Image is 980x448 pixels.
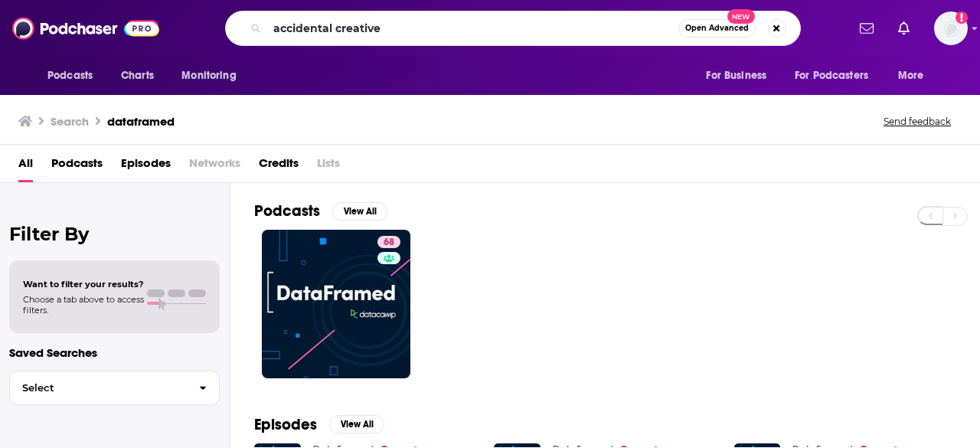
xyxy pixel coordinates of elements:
span: Charts [121,65,154,87]
div: Search podcasts, credits, & more... [225,11,801,46]
span: Logged in as megcassidy [934,11,968,45]
h2: Podcasts [254,201,320,221]
a: Charts [111,61,163,90]
a: 68 [262,230,410,378]
a: Credits [259,151,299,182]
a: Podcasts [51,151,103,182]
span: For Podcasters [795,65,868,87]
button: open menu [695,61,786,90]
a: All [18,151,33,182]
a: Show notifications dropdown [892,15,916,41]
input: Search podcasts, credits, & more... [267,16,678,41]
span: Podcasts [47,65,93,87]
button: open menu [887,61,943,90]
span: More [898,65,924,87]
h3: Search [51,114,89,129]
span: Choose a tab above to access filters. [23,294,144,316]
span: Lists [317,151,340,182]
button: Select [9,371,220,405]
svg: Add a profile image [955,11,968,24]
a: Episodes [121,151,171,182]
button: open menu [785,61,890,90]
span: For Business [706,65,766,87]
span: Want to filter your results? [23,279,144,289]
button: View All [329,415,384,433]
a: Show notifications dropdown [854,15,880,41]
img: User Profile [934,11,968,45]
a: EpisodesView All [254,415,384,434]
p: Saved Searches [9,345,220,360]
button: Show profile menu [934,11,968,45]
button: Send feedback [879,115,955,128]
span: 68 [384,235,394,250]
span: Monitoring [181,65,236,87]
h2: Episodes [254,415,317,434]
button: open menu [37,61,113,90]
img: Podchaser - Follow, Share and Rate Podcasts [12,14,159,43]
button: Open AdvancedNew [678,19,756,38]
h2: Filter By [9,223,220,245]
span: Networks [189,151,240,182]
span: Select [10,383,187,393]
a: 68 [377,236,400,248]
button: open menu [171,61,256,90]
a: PodcastsView All [254,201,387,221]
h3: dataframed [107,114,175,129]
span: Open Advanced [685,25,749,32]
span: New [727,9,755,24]
button: View All [332,202,387,221]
